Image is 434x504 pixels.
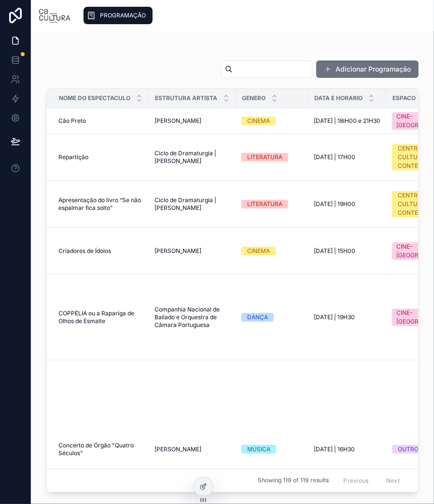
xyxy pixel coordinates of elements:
[39,8,71,23] img: App logo
[84,7,153,24] a: PROGRAMAÇÃO
[241,247,302,255] a: CINEMA
[154,149,230,165] a: Ciclo de Dramaturgia | [PERSON_NAME]
[154,117,230,125] a: [PERSON_NAME]
[314,247,380,255] a: [DATE] | 15H00
[58,442,143,457] a: Concerto de Órgão "Quatro Séculos"
[58,117,143,125] a: Cão Preto
[314,117,380,125] a: [DATE] | 18iH00 e 21H30
[242,94,266,102] span: Genero
[247,153,282,162] div: LITERATURA
[314,247,355,255] span: [DATE] | 15H00
[58,153,143,161] a: Repartição
[100,12,146,19] span: PROGRAMAÇÃO
[247,117,270,125] div: CINEMA
[241,313,302,322] a: DANÇA
[58,310,143,325] a: COPPÉLIA ou a Rapariga de Olhos de Esmalte
[314,445,380,453] a: [DATE] | 16H30
[58,247,111,255] span: Criadores de Ídolos
[58,117,86,125] span: Cão Preto
[241,117,302,125] a: CINEMA
[316,60,419,78] button: Adicionar Programação
[154,445,201,453] span: [PERSON_NAME]
[58,153,88,161] span: Repartição
[314,153,355,161] span: [DATE] | 17H00
[154,196,230,212] a: Ciclo de Dramaturgia | [PERSON_NAME]
[314,445,355,453] span: [DATE] | 16H30
[154,117,201,125] span: [PERSON_NAME]
[314,94,363,102] span: Data E Horario
[241,445,302,454] a: MÚSICA
[392,94,416,102] span: Espaco
[314,153,380,161] a: [DATE] | 17H00
[314,200,380,208] a: [DATE] | 19H00
[154,247,230,255] a: [PERSON_NAME]
[247,313,268,322] div: DANÇA
[154,247,201,255] span: [PERSON_NAME]
[247,445,270,454] div: MÚSICA
[79,5,426,26] div: scrollable content
[247,200,282,208] div: LITERATURA
[314,313,355,321] span: [DATE] | 19H30
[241,200,302,208] a: LITERATURA
[154,306,230,329] a: Companhia Nacional de Bailado e Orquestra de Câmara Portuguesa
[314,200,355,208] span: [DATE] | 19H00
[58,196,143,212] a: Apresentação do livro “Se não espalmar fica solto”
[314,313,380,321] a: [DATE] | 19H30
[59,94,130,102] span: Nome Do Espectaculo
[154,445,230,453] a: [PERSON_NAME]
[247,247,270,255] div: CINEMA
[58,247,143,255] a: Criadores de Ídolos
[258,477,329,485] span: Showing 119 of 119 results
[398,445,422,454] div: OUTROS
[241,153,302,162] a: LITERATURA
[155,94,217,102] span: Estrutura Artista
